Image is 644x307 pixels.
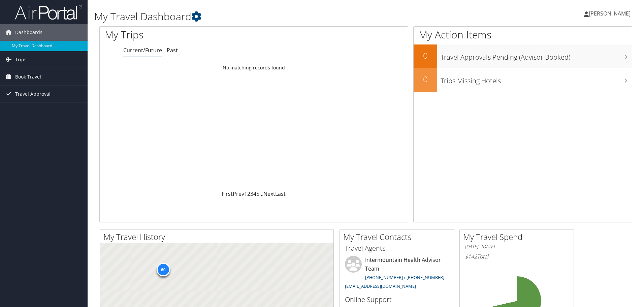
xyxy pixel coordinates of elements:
a: 1 [244,190,247,197]
a: 3 [250,190,253,197]
a: Current/Future [123,47,162,54]
h3: Online Support [345,295,449,304]
a: 2 [247,190,250,197]
a: First [222,190,233,197]
h3: Travel Approvals Pending (Advisor Booked) [441,49,632,62]
h2: My Travel History [103,231,333,243]
a: Prev [233,190,244,197]
h1: My Trips [105,28,275,42]
h3: Trips Missing Hotels [441,73,632,86]
span: Travel Approval [15,86,51,102]
span: [PERSON_NAME] [589,10,631,17]
div: 60 [156,263,170,276]
span: Trips [15,51,27,68]
a: [EMAIL_ADDRESS][DOMAIN_NAME] [345,283,416,289]
h2: My Travel Spend [463,231,574,243]
h2: My Travel Contacts [343,231,454,243]
h1: My Action Items [414,28,632,42]
a: Next [263,190,275,197]
span: Dashboards [15,24,42,41]
a: Past [167,47,178,54]
a: 0Travel Approvals Pending (Advisor Booked) [414,44,632,68]
a: 4 [253,190,256,197]
h2: 0 [414,50,437,61]
h6: [DATE] - [DATE] [465,244,569,250]
h6: Total [465,253,569,260]
a: [PERSON_NAME] [584,3,637,24]
a: 0Trips Missing Hotels [414,68,632,92]
h1: My Travel Dashboard [94,9,456,24]
span: Book Travel [15,68,41,85]
li: Intermountain Health Advisor Team [342,256,452,292]
td: No matching records found [100,62,408,74]
h2: 0 [414,73,437,85]
span: … [259,190,263,197]
a: [PHONE_NUMBER] / [PHONE_NUMBER] [365,274,444,280]
img: airportal-logo.png [15,4,82,20]
h3: Travel Agents [345,244,449,253]
a: Last [275,190,286,197]
span: $142 [465,253,477,260]
a: 5 [256,190,259,197]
